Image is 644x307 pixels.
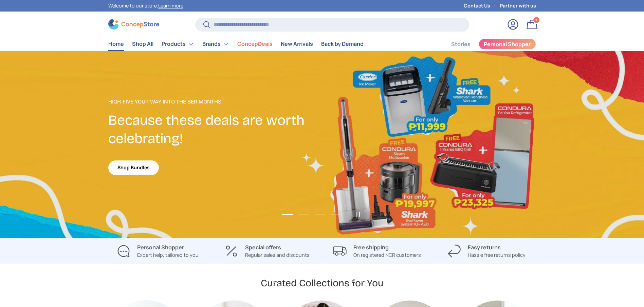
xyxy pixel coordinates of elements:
a: Stories [451,38,471,51]
img: ConcepStore [108,19,159,30]
a: Free shipping On registered NCR customers [328,243,426,259]
summary: Products [158,37,198,51]
nav: Primary [108,37,364,51]
a: ConcepDeals [237,37,273,51]
strong: Special offers [245,244,281,251]
h2: Because these deals are worth celebrating! [108,111,322,148]
p: High-Five Your Way Into the Ber Months! [108,98,322,106]
a: Back by Demand [321,37,364,51]
p: Hassle free returns policy [468,251,526,259]
a: New Arrivals [281,37,313,51]
summary: Brands [198,37,233,51]
a: Partner with us [500,2,536,9]
strong: Free shipping [353,244,389,251]
strong: Personal Shopper [137,244,184,251]
a: Easy returns Hassle free returns policy [437,243,536,259]
a: Special offers Regular sales and discounts [218,243,317,259]
nav: Secondary [435,37,536,51]
p: Expert help, tailored to you [137,251,199,259]
a: Contact Us [464,2,500,9]
p: Welcome to our store. [108,2,183,9]
a: Brands [202,37,229,51]
a: Shop Bundles [108,160,159,175]
a: Personal Shopper [479,39,536,50]
p: Regular sales and discounts [245,251,310,259]
strong: Easy returns [468,244,501,251]
a: Shop All [132,37,153,51]
a: Personal Shopper Expert help, tailored to you [108,243,207,259]
p: On registered NCR customers [353,251,421,259]
span: 1 [535,17,537,22]
a: Learn more [158,2,183,9]
a: Home [108,37,124,51]
a: Products [162,37,194,51]
span: Personal Shopper [484,41,531,47]
h2: Curated Collections for You [261,277,384,289]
